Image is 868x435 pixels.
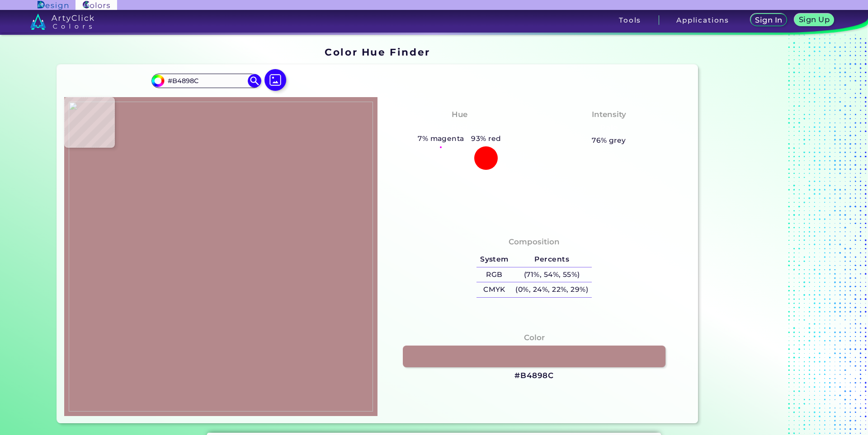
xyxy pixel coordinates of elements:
h5: (71%, 54%, 55%) [512,267,592,282]
h5: Sign In [756,17,781,23]
h4: Intensity [592,108,626,121]
h3: Pale [596,122,622,133]
a: Sign In [752,14,786,26]
img: icon picture [264,69,286,91]
h5: 76% grey [592,135,626,146]
img: db6751ab-b8e8-4ed1-a505-82d38a427b6c [69,102,373,412]
h5: 7% magenta [414,133,467,145]
h3: #B4898C [514,370,554,381]
h5: Percents [512,252,592,267]
h5: 93% red [468,133,505,145]
h5: CMYK [476,282,512,297]
h4: Hue [452,108,467,121]
iframe: Advertisement [702,43,815,427]
img: icon search [248,74,261,88]
h3: Tools [619,17,641,23]
h5: RGB [476,267,512,282]
h5: Sign Up [800,16,828,23]
a: Sign Up [796,14,832,26]
h5: System [476,252,512,267]
h3: Applications [676,17,729,23]
img: logo_artyclick_colors_white.svg [30,14,94,30]
h3: Red [448,122,472,133]
h4: Color [524,331,545,344]
input: type color.. [164,75,248,87]
h4: Composition [509,235,560,248]
h1: Color Hue Finder [325,45,430,59]
img: ArtyClick Design logo [38,1,68,9]
h5: (0%, 24%, 22%, 29%) [512,282,592,297]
